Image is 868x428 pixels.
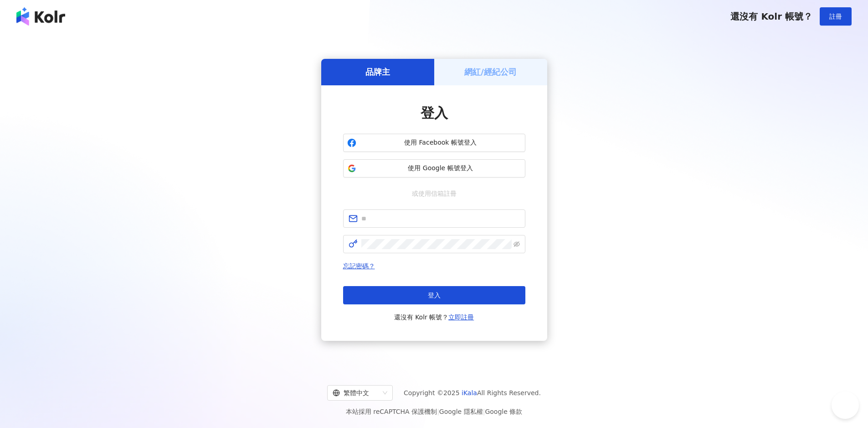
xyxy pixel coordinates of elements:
[360,164,521,173] span: 使用 Google 帳號登入
[394,312,474,323] span: 還沒有 Kolr 帳號？
[343,134,525,152] button: 使用 Facebook 帳號登入
[483,408,485,415] span: |
[333,386,379,400] div: 繁體中文
[346,406,522,417] span: 本站採用 reCAPTCHA 保護機制
[406,188,463,198] span: 或使用信箱註冊
[360,138,521,147] span: 使用 Facebook 帳號登入
[421,105,448,121] span: 登入
[437,408,439,415] span: |
[343,262,375,270] a: 忘記密碼？
[428,292,441,299] span: 登入
[448,313,474,321] a: 立即註冊
[365,66,390,78] h5: 品牌主
[343,159,525,177] button: 使用 Google 帳號登入
[343,286,525,304] button: 登入
[16,7,65,26] img: logo
[832,400,859,427] iframe: Toggle Customer Support
[464,66,517,78] h5: 網紅/經紀公司
[820,7,852,26] button: 註冊
[730,11,812,22] span: 還沒有 Kolr 帳號？
[462,389,477,397] a: iKala
[829,13,842,20] span: 註冊
[485,408,522,415] a: Google 條款
[514,241,520,247] span: eye-invisible
[439,408,483,415] a: Google 隱私權
[404,387,541,398] span: Copyright © 2025 All Rights Reserved.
